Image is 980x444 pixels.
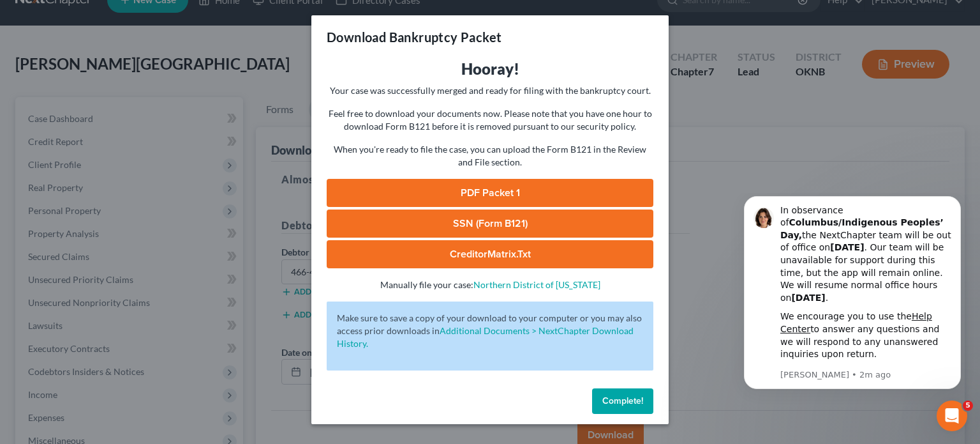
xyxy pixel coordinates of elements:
[327,107,653,133] p: Feel free to download your documents now. Please note that you have one hour to download Form B12...
[473,279,600,290] a: Northern District of [US_STATE]
[327,210,653,238] a: SSN (Form B121)
[327,28,501,46] h3: Download Bankruptcy Packet
[327,59,653,79] h3: Hooray!
[937,401,967,431] iframe: Intercom live chat
[327,143,653,169] p: When you're ready to file the case, you can upload the Form B121 in the Review and File section.
[725,193,980,438] iframe: Intercom notifications message
[963,401,973,411] span: 5
[337,325,634,349] a: Additional Documents > NextChapter Download History.
[327,179,653,207] a: PDF Packet 1
[592,388,653,414] button: Complete!
[327,240,653,268] a: CreditorMatrix.txt
[327,84,653,97] p: Your case was successfully merged and ready for filing with the bankruptcy court.
[337,312,643,350] p: Make sure to save a copy of your download to your computer or you may also access prior downloads in
[602,395,643,406] span: Complete!
[327,279,653,291] p: Manually file your case:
